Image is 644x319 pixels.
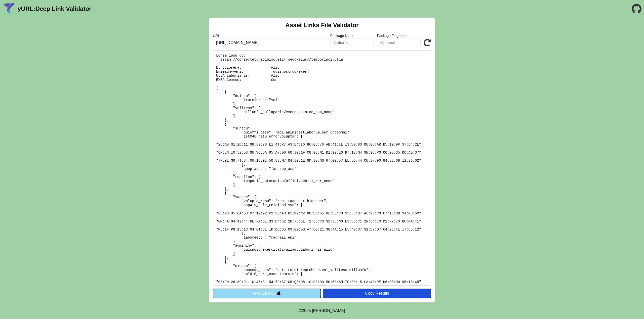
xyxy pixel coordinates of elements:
img: appleIcon.svg [277,291,281,295]
label: Package Name [330,34,374,38]
h2: Asset Links File Validator [286,22,359,29]
button: Validate iOS [213,289,321,298]
footer: © [299,302,345,319]
div: Copy Results [326,291,429,296]
pre: Lorem ipsu do: sitam://consecteturadipisc.eli/.sedd-eiusm/temporinci.utla Et Dolorema: Aliq Enima... [213,50,431,286]
label: URL [213,34,327,38]
span: 2025 [302,308,311,313]
a: Michael Ibragimchayev's Personal Site [312,308,345,313]
input: Optional [330,38,374,47]
button: Copy Results [323,289,431,298]
img: yURL Logo [3,2,16,15]
input: Optional [377,38,421,47]
a: yURL:Deep Link Validator [18,5,91,12]
label: Package Fingerprint [377,34,421,38]
input: Required [213,38,327,47]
